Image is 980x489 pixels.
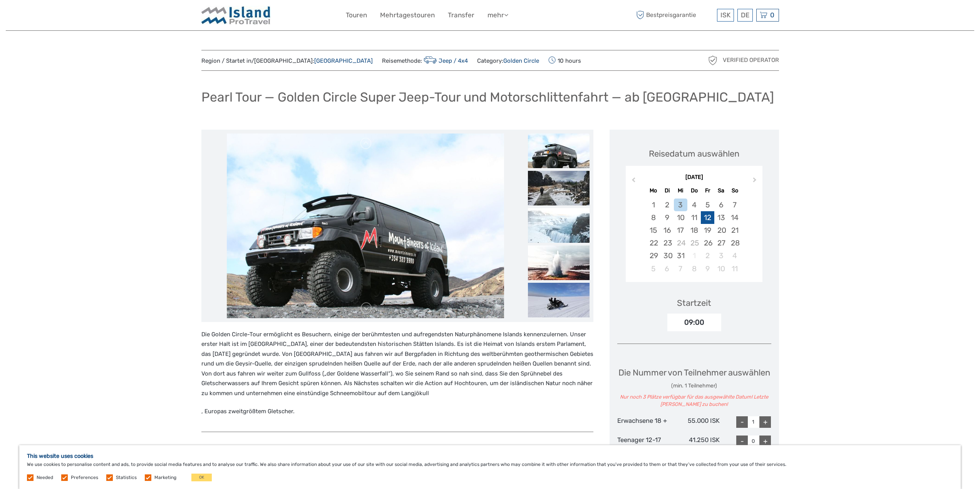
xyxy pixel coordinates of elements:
div: So [728,185,741,196]
img: b8822a8826ec45d5825b92fa4f601ae4_slider_thumbnail.jpg [528,283,590,317]
div: Sa [714,185,728,196]
a: [GEOGRAPHIC_DATA] [314,57,373,64]
div: DE [737,9,753,22]
div: Choose Sonntag, 21. Dezember 2025 [728,224,741,237]
div: - [736,416,748,428]
div: Choose Freitag, 12. Dezember 2025 [701,211,714,224]
div: Choose Donnerstag, 4. Dezember 2025 [687,199,701,211]
img: Iceland ProTravel [201,6,271,25]
div: Choose Mittwoch, 3. Dezember 2025 [674,199,687,211]
img: f15003c3cc8f47e885b70257023623dd_slider_thumbnail.jpeg [528,208,590,243]
div: Choose Montag, 29. Dezember 2025 [647,249,660,262]
span: Category: [477,57,539,65]
div: Choose Dienstag, 6. Januar 2026 [660,262,674,275]
label: Marketing [154,474,176,481]
div: Startzeit [677,297,711,309]
div: Choose Sonntag, 14. Dezember 2025 [728,211,741,224]
div: Not available Donnerstag, 1. Januar 2026 [687,249,701,262]
button: Open LiveChat chat widget [89,12,98,21]
div: Choose Sonntag, 28. Dezember 2025 [728,237,741,249]
p: We're away right now. Please check back later! [11,13,87,20]
a: Golden Circle [503,57,539,64]
div: Choose Mittwoch, 7. Januar 2026 [674,262,687,275]
div: + [759,436,771,447]
div: Choose Samstag, 6. Dezember 2025 [714,199,728,211]
div: [DATE] [626,174,762,182]
div: + [759,416,771,428]
button: Next Month [749,175,762,188]
img: f4ee769743ea48a6ad0ab2d038370ecb_slider_thumbnail.jpeg [528,171,590,205]
div: , Europas zweitgrößtem Gletscher. [201,330,593,424]
div: Teenager 12-17 [617,436,668,452]
div: Not available Donnerstag, 25. Dezember 2025 [687,237,701,249]
div: Do [687,185,701,196]
div: Nur noch 3 Plätze verfügbar für das ausgewählte Datum! Letzte [PERSON_NAME] zu buchen! [617,394,771,408]
div: Choose Donnerstag, 11. Dezember 2025 [687,211,701,224]
div: Fr [701,185,714,196]
div: Choose Dienstag, 2. Dezember 2025 [660,199,674,211]
div: Choose Samstag, 3. Januar 2026 [714,249,728,262]
a: mehr [487,10,508,21]
span: Bestpreisgarantie [635,9,715,22]
div: Choose Montag, 1. Dezember 2025 [647,199,660,211]
label: Needed [37,474,53,481]
p: Die Golden Circle-Tour ermöglicht es Besuchern, einige der berühmtesten und aufregendsten Naturph... [201,330,593,399]
div: Choose Mittwoch, 17. Dezember 2025 [674,224,687,237]
div: Choose Dienstag, 30. Dezember 2025 [660,249,674,262]
div: 09:00 [667,314,721,331]
span: 10 hours [548,55,581,66]
h5: This website uses cookies [27,453,953,459]
div: Choose Mittwoch, 31. Dezember 2025 [674,249,687,262]
span: Region / Startet in/[GEOGRAPHIC_DATA]: [201,57,373,65]
div: Not available Mittwoch, 24. Dezember 2025 [674,237,687,249]
div: Choose Dienstag, 23. Dezember 2025 [660,237,674,249]
span: Reisemethode: [382,55,468,66]
div: (min. 1 Teilnehmer) [617,382,771,390]
a: Jeep / 4x4 [422,57,468,64]
img: 5909776347d8488e9d87be5bfd9784d2_main_slider.jpeg [227,134,504,318]
a: Touren [346,10,367,21]
div: Choose Samstag, 10. Januar 2026 [714,262,728,275]
div: Choose Sonntag, 7. Dezember 2025 [728,199,741,211]
a: Mehrtagestouren [380,10,435,21]
div: Choose Freitag, 26. Dezember 2025 [701,237,714,249]
div: Mo [647,185,660,196]
div: Choose Freitag, 2. Januar 2026 [701,249,714,262]
div: Choose Sonntag, 11. Januar 2026 [728,262,741,275]
a: Transfer [448,10,474,21]
div: Choose Samstag, 27. Dezember 2025 [714,237,728,249]
span: ISK [720,11,730,19]
div: Choose Dienstag, 9. Dezember 2025 [660,211,674,224]
div: 12 - 17 years [617,444,668,452]
label: Statistics [116,474,137,481]
div: Choose Samstag, 20. Dezember 2025 [714,224,728,237]
div: Di [660,185,674,196]
div: Choose Mittwoch, 10. Dezember 2025 [674,211,687,224]
div: Die Nummer von Teilnehmer auswählen [617,367,771,408]
div: Erwachsene 18 + [617,416,668,428]
div: Choose Montag, 5. Januar 2026 [647,262,660,275]
div: Reisedatum auswählen [649,148,739,160]
div: Choose Donnerstag, 18. Dezember 2025 [687,224,701,237]
button: OK [191,474,212,481]
div: Choose Montag, 22. Dezember 2025 [647,237,660,249]
div: - [736,436,748,447]
div: Choose Freitag, 19. Dezember 2025 [701,224,714,237]
button: Previous Month [627,175,639,188]
label: Preferences [71,474,98,481]
img: verified_operator_grey_128.png [707,54,719,67]
div: Choose Sonntag, 4. Januar 2026 [728,249,741,262]
div: Mi [674,185,687,196]
div: Choose Donnerstag, 8. Januar 2026 [687,262,701,275]
span: 0 [769,11,776,19]
div: 55.000 ISK [668,416,720,428]
div: We use cookies to personalise content and ads, to provide social media features and to analyse ou... [19,445,961,489]
span: Verified Operator [723,56,779,64]
div: Choose Freitag, 5. Dezember 2025 [701,199,714,211]
div: 41.250 ISK [668,436,720,452]
div: month 2025-12 [628,199,760,275]
div: Choose Montag, 15. Dezember 2025 [647,224,660,237]
h1: Pearl Tour — Golden Circle Super Jeep-Tour und Motorschlittenfahrt — ab [GEOGRAPHIC_DATA] [201,89,774,105]
div: Choose Samstag, 13. Dezember 2025 [714,211,728,224]
img: 5909776347d8488e9d87be5bfd9784d2_slider_thumbnail.jpeg [528,134,590,168]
